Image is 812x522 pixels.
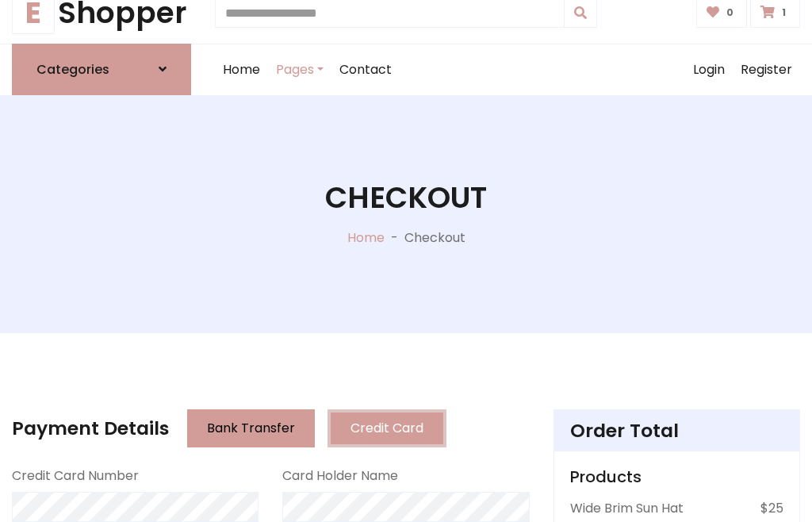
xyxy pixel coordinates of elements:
[385,228,404,248] p: -
[570,420,783,442] h4: Order Total
[12,466,139,486] label: Credit Card Number
[570,467,783,486] h5: Products
[215,44,268,95] a: Home
[327,409,446,447] button: Credit Card
[331,44,400,95] a: Contact
[12,44,191,95] a: Categories
[733,44,800,95] a: Register
[36,62,109,77] h6: Categories
[685,44,733,95] a: Login
[570,499,684,518] p: Wide Brim Sun Hat
[325,180,487,216] h1: Checkout
[722,6,737,20] span: 0
[760,499,783,518] p: $25
[268,44,331,95] a: Pages
[404,228,465,248] p: Checkout
[778,6,790,20] span: 1
[282,466,398,486] label: Card Holder Name
[187,409,315,447] button: Bank Transfer
[12,417,169,439] h4: Payment Details
[347,228,385,247] a: Home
